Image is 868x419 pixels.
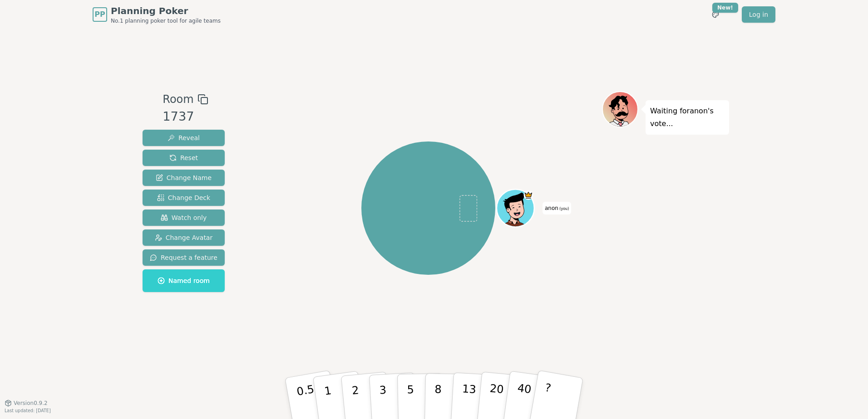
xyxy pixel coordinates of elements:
div: 1737 [163,107,208,126]
p: Waiting for anon 's vote... [650,105,725,130]
button: Click to change your avatar [498,190,533,226]
span: Planning Poker [111,5,221,17]
button: Change Deck [143,190,225,206]
span: Named room [158,276,210,285]
button: Watch only [143,209,225,226]
span: Request a feature [150,253,217,262]
button: Reveal [143,130,225,146]
span: Version 0.9.2 [14,400,48,407]
span: Room [163,91,193,107]
button: Request a feature [143,249,225,266]
span: No.1 planning poker tool for agile teams [111,17,221,24]
span: (you) [558,207,569,211]
span: anon is the host [524,190,533,200]
span: Change Name [156,173,212,182]
button: Named room [143,269,225,292]
button: New! [707,6,724,23]
button: Change Name [143,170,225,186]
span: PP [94,9,105,20]
span: Reveal [168,133,200,142]
button: Change Avatar [143,229,225,246]
span: Watch only [161,213,207,222]
button: Reset [143,150,225,166]
span: Change Deck [157,193,210,202]
span: Last updated: [DATE] [5,408,51,413]
span: Click to change your name [542,202,571,214]
div: New! [712,3,738,13]
span: Reset [169,153,198,162]
a: Log in [742,6,775,23]
span: Change Avatar [155,233,213,242]
button: Version0.9.2 [5,400,48,407]
a: PPPlanning PokerNo.1 planning poker tool for agile teams [93,5,221,24]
